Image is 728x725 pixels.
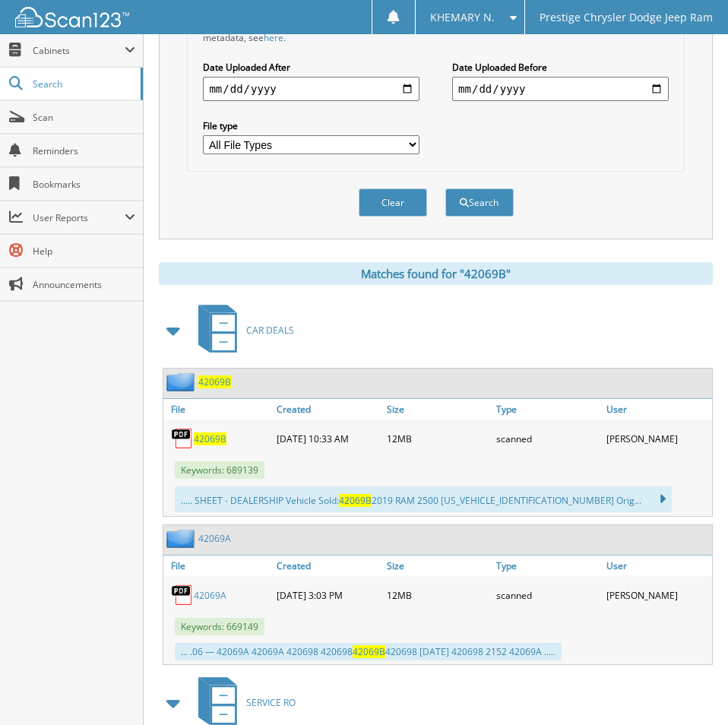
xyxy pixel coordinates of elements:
[273,556,382,576] a: Created
[339,494,372,507] span: 42069B
[175,618,264,635] span: Keywords: 669149
[171,427,194,450] img: PDF.png
[492,556,602,576] a: Type
[194,589,226,602] a: 42069A
[163,556,273,576] a: File
[15,7,129,27] img: scan123-logo-white.svg
[492,423,602,454] div: scanned
[492,399,602,419] a: Type
[603,399,712,419] a: User
[492,580,602,610] div: scanned
[203,77,419,101] input: start
[33,144,135,157] span: Reminders
[603,580,712,610] div: [PERSON_NAME]
[33,44,125,57] span: Cabinets
[175,461,264,479] span: Keywords: 689139
[430,13,495,22] span: KHEMARY N.
[198,532,231,545] a: 42069A
[603,556,712,576] a: User
[175,486,672,512] div: ..... SHEET - DEALERSHIP Vehicle Sold: 2019 RAM 2500 [US_VEHICLE_IDENTIFICATION_NUMBER] Orig...
[445,188,514,217] button: Search
[194,432,226,445] a: 42069B
[264,31,283,44] a: here
[652,652,728,725] iframe: Chat Widget
[452,61,668,74] label: Date Uploaded Before
[203,61,419,74] label: Date Uploaded After
[273,423,382,454] div: [DATE] 10:33 AM
[603,423,712,454] div: [PERSON_NAME]
[452,77,668,101] input: end
[273,580,382,610] div: [DATE] 3:03 PM
[383,423,492,454] div: 12MB
[166,372,198,391] img: folder2.png
[166,529,198,548] img: folder2.png
[171,584,194,606] img: PDF.png
[189,300,294,360] a: CAR DEALS
[163,399,273,419] a: File
[198,375,231,388] a: 42069B
[246,324,294,337] span: CAR DEALS
[353,645,385,658] span: 42069B
[33,78,133,90] span: Search
[33,245,135,258] span: Help
[273,399,382,419] a: Created
[203,119,419,132] label: File type
[383,556,492,576] a: Size
[383,399,492,419] a: Size
[33,278,135,291] span: Announcements
[175,643,562,660] div: ... .06 — 42069A 42069A 420698 420698 420698 [DATE] 420698 2152 42069A .....
[359,188,427,217] button: Clear
[33,178,135,191] span: Bookmarks
[159,262,713,285] div: Matches found for "42069B"
[246,696,296,709] span: SERVICE RO
[383,580,492,610] div: 12MB
[33,211,125,224] span: User Reports
[540,13,713,22] span: Prestige Chrysler Dodge Jeep Ram
[33,111,135,124] span: Scan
